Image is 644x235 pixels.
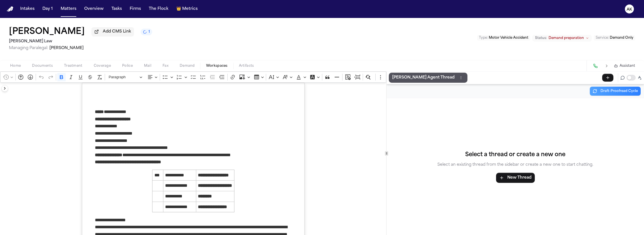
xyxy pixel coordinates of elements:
[437,162,593,168] p: Select an existing thread from the sidebar or create a new one to start chatting.
[496,173,535,183] button: New Thread
[40,4,55,14] button: Day 1
[103,29,131,34] span: Add CMS Link
[94,64,111,68] span: Coverage
[64,64,83,68] span: Treatment
[9,27,85,37] h1: [PERSON_NAME]
[9,46,48,50] span: Managing Paralegal:
[239,64,254,68] span: Artifacts
[180,64,195,68] span: Demand
[92,27,134,36] button: Add CMS Link
[535,36,547,40] span: Status:
[600,89,638,93] span: Draft-Proofread Cycle
[610,36,633,40] span: Demand Only
[18,4,37,14] button: Intakes
[0,72,386,83] div: Editor toolbar
[122,64,133,68] span: Police
[477,35,530,41] button: Edit Type: Motor Vehicle Accident
[163,64,168,68] span: Fax
[141,29,152,35] button: 1 active task
[479,36,488,40] span: Type :
[620,64,635,68] span: Assistant
[7,6,13,12] img: Finch Logo
[206,64,228,68] span: Workspaces
[389,73,467,83] button: [PERSON_NAME] Agent ThreadThread actions
[144,64,151,68] span: Mail
[10,64,21,68] span: Home
[127,4,143,14] button: Firms
[1,85,8,92] button: Expand sidebar
[7,6,13,12] a: Home
[594,35,635,41] button: Edit Service: Demand Only
[147,4,171,14] button: The Flock
[627,75,636,80] button: Toggle proofreading mode
[614,64,635,68] button: Assistant
[549,36,584,40] span: Demand preparation
[437,150,593,159] h4: Select a thread or create a new one
[49,46,84,50] span: [PERSON_NAME]
[32,64,53,68] span: Documents
[174,4,200,14] button: crownMetrics
[458,75,464,81] button: Thread actions
[590,87,641,96] button: Draft-Proofread Cycle
[58,4,79,14] button: Matters
[149,30,150,34] span: 1
[596,36,609,40] span: Service :
[109,4,124,14] button: Tasks
[9,38,152,45] h2: [PERSON_NAME] Law
[9,27,85,37] button: Edit matter name
[489,36,528,40] span: Motor Vehicle Accident
[532,35,592,42] button: Change status from Demand preparation
[109,74,138,80] span: Paragraph
[106,73,145,82] button: Paragraph, Heading
[82,4,106,14] button: Overview
[592,62,599,70] button: Make a Call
